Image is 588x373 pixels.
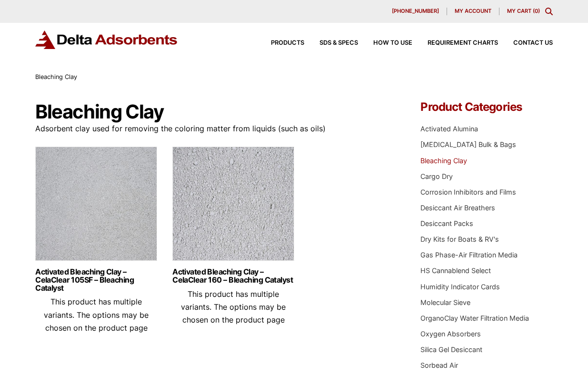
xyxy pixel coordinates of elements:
a: Activated Alumina [420,125,478,133]
a: Products [256,40,304,46]
span: This product has multiple variants. The options may be chosen on the product page [181,289,286,324]
a: Desiccant Air Breathers [420,204,495,212]
a: Sorbead Air [420,361,458,369]
a: My Cart (0) [507,8,540,14]
a: How to Use [358,40,412,46]
h1: Bleaching Clay [35,101,395,122]
a: [MEDICAL_DATA] Bulk & Bags [420,140,516,148]
span: SDS & SPECS [319,40,358,46]
span: How to Use [373,40,412,46]
span: [PHONE_NUMBER] [392,9,439,14]
a: SDS & SPECS [304,40,358,46]
a: Contact Us [498,40,553,46]
a: Molecular Sieve [420,298,470,306]
p: Adsorbent clay used for removing the coloring matter from liquids (such as oils) [35,122,395,135]
a: Dry Kits for Boats & RV's [420,235,499,243]
span: My account [455,9,491,14]
a: My account [447,8,499,15]
a: [PHONE_NUMBER] [384,8,447,15]
a: HS Cannablend Select [420,266,491,275]
span: Products [271,40,304,46]
div: Toggle Modal Content [545,8,553,15]
img: Bleaching Clay [172,147,294,265]
a: OrganoClay Water Filtration Media [420,314,529,322]
a: Desiccant Packs [420,219,473,227]
a: Activated Bleaching Clay – CelaClear 160 – Bleaching Catalyst [172,268,294,284]
span: This product has multiple variants. The options may be chosen on the product page [44,297,149,332]
span: Contact Us [513,40,553,46]
a: Gas Phase-Air Filtration Media [420,251,518,259]
h4: Product Categories [420,101,553,113]
a: Cargo Dry [420,172,453,180]
a: Requirement Charts [412,40,498,46]
a: Silica Gel Desiccant [420,345,482,353]
span: Bleaching Clay [35,73,77,80]
span: 0 [535,8,538,14]
img: Delta Adsorbents [35,30,178,49]
span: Requirement Charts [428,40,498,46]
a: Activated Bleaching Clay – CelaClear 105SF – Bleaching Catalyst [35,268,157,292]
a: Oxygen Absorbers [420,330,481,338]
a: Corrosion Inhibitors and Films [420,188,516,196]
a: Humidity Indicator Cards [420,283,500,291]
a: Bleaching Clay [420,157,467,165]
